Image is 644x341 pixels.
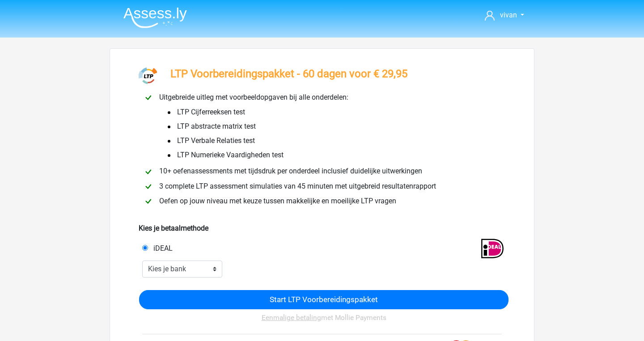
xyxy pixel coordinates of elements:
img: Assessly [123,7,187,28]
img: ltp.png [139,67,157,85]
span: Oefen op jouw niveau met keuze tussen makkelijke en moeilijke LTP vragen [156,197,400,205]
span: iDEAL [150,244,173,253]
img: checkmark [143,92,154,103]
span: vivan [500,11,517,19]
input: Start LTP Voorbereidingspakket [139,290,508,309]
span: Uitgebreide uitleg met voorbeeldopgaven bij alle onderdelen: [156,93,352,101]
a: vivan [481,10,528,21]
span: LTP Cijferreeksen test [166,107,245,118]
span: LTP Verbale Relaties test [166,135,255,146]
span: LTP abstracte matrix test [166,121,256,132]
span: 3 complete LTP assessment simulaties van 45 minuten met uitgebreid resultatenrapport [156,182,440,190]
img: checkmark [143,181,154,192]
u: Eenmalige betaling [262,314,321,322]
div: met Mollie Payments [139,309,508,334]
span: 10+ oefenassessments met tijdsdruk per onderdeel inclusief duidelijke uitwerkingen [156,167,426,175]
h3: LTP Voorbereidingspakket - 60 dagen voor € 29,95 [170,67,407,80]
b: Kies je betaalmethode [139,224,208,232]
img: checkmark [143,166,154,177]
img: checkmark [143,196,154,207]
span: LTP Numerieke Vaardigheden test [166,150,284,160]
